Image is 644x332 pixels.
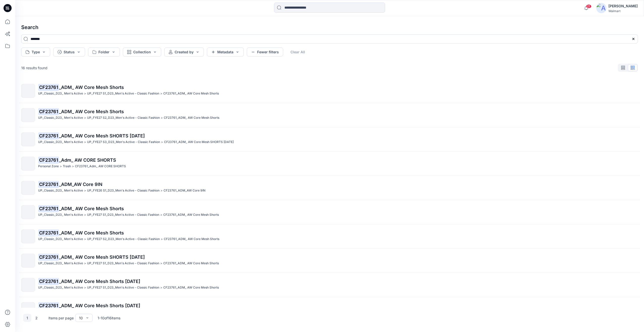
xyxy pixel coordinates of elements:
[18,251,641,271] a: CF23761_ADM_ AW Core Mesh SHORTS [DATE]UP_Classic_D23_ Men's Active>UP_FYE27 S1_D23_Men's Active ...
[161,236,163,242] p: >
[163,285,219,290] p: CF23761_ADM_ AW Core Mesh Shorts
[586,4,592,8] span: 21
[38,253,59,260] mark: CF23761
[163,91,219,96] p: CF23761_ADM_ AW Core Mesh Shorts
[84,261,86,266] p: >
[87,285,159,290] p: UP_FYE27 S1_D23_Men's Active - Classic Fashion
[38,156,59,163] mark: CF23761
[18,154,641,174] a: CF23761_Adm_ AW CORE SHORTSPersonal Zone>Trash>CF23761_Adm_ AW CORE SHORTS
[123,48,161,57] button: Collection
[38,164,59,169] p: Personal Zone
[17,20,642,34] h4: Search
[164,48,204,57] button: Created by
[72,164,74,169] p: >
[32,314,40,322] button: 2
[87,236,160,242] p: UP_FYE27 S2_D23_Men's Active - Classic Fashion
[60,164,62,169] p: >
[596,3,606,13] img: avatar
[164,236,219,242] p: CF23761_ADM_ AW Core Mesh Shorts
[18,129,641,149] a: CF23761_ADM_ AW Core Mesh SHORTS [DATE]UP_Classic_D23_ Men's Active>UP_FYE27 S3_D23_Men's Active ...
[247,48,283,57] button: Fewer filters
[38,261,83,266] p: UP_Classic_D23_ Men's Active
[161,139,163,145] p: >
[87,261,159,266] p: UP_FYE27 S1_D23_Men's Active - Classic Fashion
[38,132,59,139] mark: CF23761
[84,115,86,121] p: >
[75,164,126,169] p: CF23761_Adm_ AW CORE SHORTS
[59,279,140,284] span: _ADM_ AW Core Mesh Shorts [DATE]
[160,188,163,193] p: >
[59,85,124,90] span: _ADM_ AW Core Mesh Shorts
[87,188,159,193] p: UP_FYE26 S1_D23_Men's Active - Classic Fashion
[79,315,83,321] div: 10
[59,303,140,308] span: _ADM_ AW Core Mesh Shorts [DATE]
[18,105,641,125] a: CF23761_ADM_ AW Core Mesh ShortsUP_Classic_D23_ Men's Active>UP_FYE27 S2_D23_Men's Active - Class...
[59,254,145,260] span: _ADM_ AW Core Mesh SHORTS [DATE]
[21,48,50,57] button: Type
[18,202,641,222] a: CF23761_ADM_ AW Core Mesh ShortsUP_Classic_D23_ Men's Active>UP_FYE27 S1_D23_Men's Active - Class...
[38,285,83,290] p: UP_Classic_D23_ Men's Active
[38,229,59,236] mark: CF23761
[23,314,31,322] button: 1
[38,205,59,212] mark: CF23761
[160,212,162,218] p: >
[59,206,124,211] span: _ADM_ AW Core Mesh Shorts
[163,261,219,266] p: CF23761_ADM_ AW Core Mesh Shorts
[84,212,86,218] p: >
[207,48,244,57] button: Metadata
[164,188,205,193] p: CF23761_ADM_AW Core 9IN
[161,115,163,121] p: >
[160,285,162,290] p: >
[163,212,219,218] p: CF23761_ADM_ AW Core Mesh Shorts
[59,133,145,138] span: _ADM_ AW Core Mesh SHORTS [DATE]
[164,115,219,121] p: CF23761_ADM_ AW Core Mesh Shorts
[18,275,641,295] a: CF23761_ADM_ AW Core Mesh Shorts [DATE]UP_Classic_D23_ Men's Active>UP_FYE27 S1_D23_Men's Active ...
[21,65,47,70] p: 16 results found
[608,3,638,9] div: [PERSON_NAME]
[84,188,86,193] p: >
[18,178,641,198] a: CF23761_ADM_AW Core 9INUP_Classic_D23_ Men's Active>UP_FYE26 S1_D23_Men's Active - Classic Fashio...
[38,84,59,91] mark: CF23761
[38,188,83,193] p: UP_Classic_D23_ Men's Active
[38,302,59,309] mark: CF23761
[53,48,85,57] button: Status
[38,108,59,115] mark: CF23761
[160,261,162,266] p: >
[84,139,86,145] p: >
[87,115,160,121] p: UP_FYE27 S2_D23_Men's Active - Classic Fashion
[38,181,59,188] mark: CF23761
[84,91,86,96] p: >
[59,182,102,187] span: _ADM_AW Core 9IN
[608,9,638,13] div: Walmart
[38,139,83,145] p: UP_Classic_D23_ Men's Active
[88,48,120,57] button: Folder
[59,109,124,114] span: _ADM_ AW Core Mesh Shorts
[38,91,83,96] p: UP_Classic_D23_ Men's Active
[164,139,234,145] p: CF23761_ADM_ AW Core Mesh SHORTS 23SEP25
[87,91,159,96] p: UP_FYE27 S1_D23_Men's Active - Classic Fashion
[38,236,83,242] p: UP_Classic_D23_ Men's Active
[160,91,162,96] p: >
[38,278,59,285] mark: CF23761
[84,236,86,242] p: >
[38,212,83,218] p: UP_Classic_D23_ Men's Active
[59,157,116,163] span: _Adm_ AW CORE SHORTS
[63,164,71,169] p: Trash
[59,230,124,235] span: _ADM_ AW Core Mesh Shorts
[98,315,120,321] p: 1 - 10 of 16 items
[18,81,641,101] a: CF23761_ADM_ AW Core Mesh ShortsUP_Classic_D23_ Men's Active>UP_FYE27 S1_D23_Men's Active - Class...
[48,315,74,321] p: Items per page
[87,139,160,145] p: UP_FYE27 S3_D23_Men's Active - Classic Fashion
[87,212,159,218] p: UP_FYE27 S1_D23_Men's Active - Classic Fashion
[18,226,641,246] a: CF23761_ADM_ AW Core Mesh ShortsUP_Classic_D23_ Men's Active>UP_FYE27 S2_D23_Men's Active - Class...
[38,115,83,121] p: UP_Classic_D23_ Men's Active
[84,285,86,290] p: >
[18,299,641,319] a: CF23761_ADM_ AW Core Mesh Shorts [DATE]UP_Classic_D23_ Men's Active>UP_FYE27 S2_D23_Men's Active ...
